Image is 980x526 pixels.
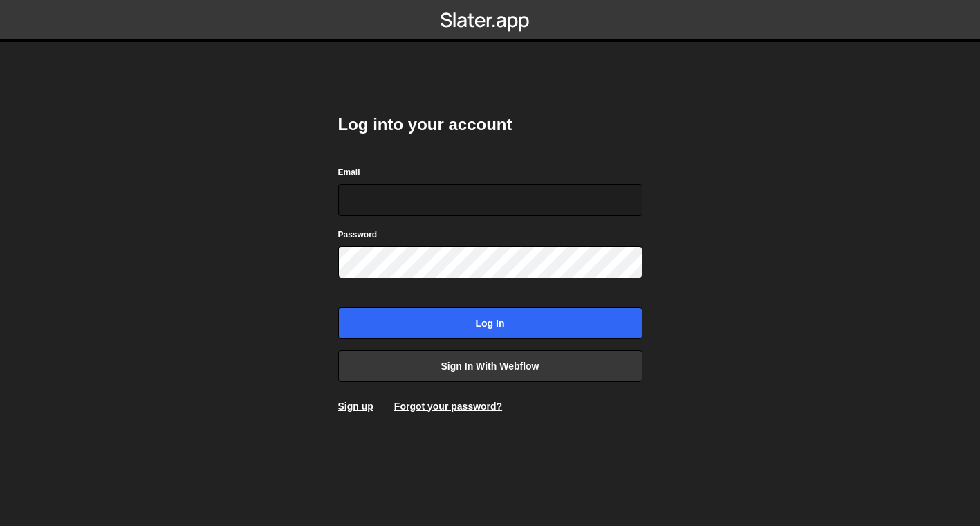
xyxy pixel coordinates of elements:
[394,401,502,412] a: Forgot your password?
[338,228,378,242] label: Password
[338,307,642,339] input: Log in
[338,165,360,179] label: Email
[338,114,642,136] h2: Log into your account
[338,401,373,412] a: Sign up
[338,350,642,382] a: Sign in with Webflow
